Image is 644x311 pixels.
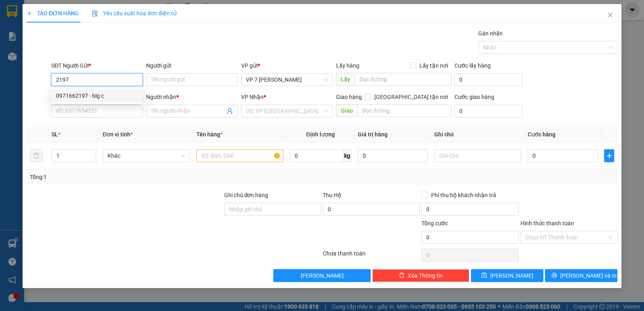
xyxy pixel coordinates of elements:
label: Gán nhãn [478,30,503,37]
input: Dọc đường [355,73,452,86]
span: Thu Hộ [323,192,341,198]
span: Lấy tận nơi [416,61,451,70]
span: Yêu cầu xuất hóa đơn điện tử [92,10,177,16]
div: Người gửi [146,61,238,70]
img: icon [92,10,98,17]
span: plus [605,152,614,159]
span: user-add [227,108,233,114]
span: Giá trị hàng [358,131,388,138]
span: Cước hàng [528,131,555,138]
span: save [481,272,487,279]
button: save[PERSON_NAME] [471,269,543,282]
img: logo.jpg [4,6,45,47]
span: close [607,12,613,18]
span: [PERSON_NAME] [301,271,344,280]
span: plus [27,10,32,16]
div: 0971662197 - big c [51,89,143,102]
input: Cước lấy hàng [454,73,522,86]
span: Giao [336,104,357,117]
span: SL [52,131,58,138]
span: Phí thu hộ khách nhận trả [428,191,500,200]
h2: F7TRSSIG [4,47,65,60]
input: Ghi Chú [434,149,521,162]
span: Khác [107,150,185,162]
input: Cước giao hàng [454,105,522,117]
button: Close [599,4,621,27]
span: VP Nhận [241,94,264,100]
span: printer [551,272,557,279]
div: VP gửi [241,61,333,70]
label: Cước giao hàng [454,94,494,100]
span: [PERSON_NAME] và In [560,271,617,280]
span: Lấy hàng [336,62,359,69]
h2: VP Nhận: VP Hàng LC [42,47,194,97]
div: Chưa thanh toán [322,249,421,263]
span: Xóa Thông tin [408,271,443,280]
label: Hình thức thanh toán [520,220,574,227]
button: plus [604,149,614,162]
label: Ghi chú đơn hàng [224,192,268,198]
th: Ghi chú [431,127,524,142]
span: Tổng cước [421,220,448,227]
button: deleteXóa Thông tin [372,269,469,282]
input: VD: Bàn, Ghế [196,149,283,162]
div: Người nhận [146,93,238,101]
button: printer[PERSON_NAME] và In [545,269,617,282]
span: Đơn vị tính [103,131,133,138]
span: Lấy [336,73,355,86]
b: Sao Việt [49,19,98,32]
input: Dọc đường [357,104,452,117]
span: delete [399,272,405,279]
input: Ghi chú đơn hàng [224,203,321,216]
div: Tổng: 1 [30,173,249,181]
span: Giao hàng [336,94,362,100]
span: Định lượng [306,131,335,138]
button: delete [30,149,43,162]
b: [DOMAIN_NAME] [107,6,194,20]
div: 0971662197 - big c [56,91,138,100]
span: [GEOGRAPHIC_DATA] tận nơi [371,93,451,101]
span: Tên hàng [196,131,223,138]
span: VP 7 Phạm Văn Đồng [246,74,328,86]
div: SĐT Người Gửi [51,61,143,70]
input: 0 [358,149,428,162]
span: [PERSON_NAME] [490,271,533,280]
button: [PERSON_NAME] [273,269,370,282]
label: Cước lấy hàng [454,62,491,69]
span: TẠO ĐƠN HÀNG [27,10,79,16]
span: kg [343,149,351,162]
